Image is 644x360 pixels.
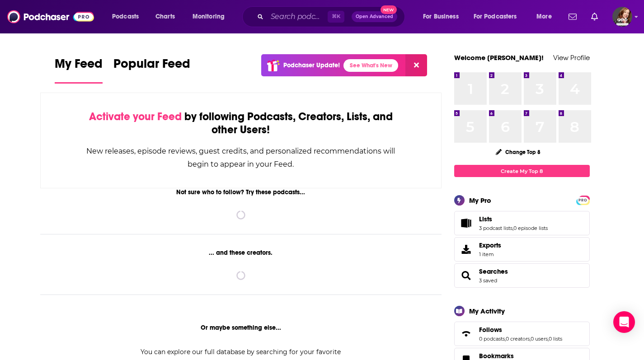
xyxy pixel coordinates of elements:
[479,215,492,223] span: Lists
[356,14,393,19] span: Open Advanced
[113,56,190,84] a: Popular Feed
[343,59,398,72] a: See What's New
[506,336,530,342] a: 0 creators
[186,9,236,24] button: open menu
[283,61,340,69] p: Podchaser Update!
[612,7,632,27] button: Show profile menu
[86,145,396,171] div: New releases, episode reviews, guest credits, and personalized recommendations will begin to appe...
[530,9,563,24] button: open menu
[479,215,548,223] a: Lists
[112,10,139,23] span: Podcasts
[479,277,497,284] a: 3 saved
[612,7,632,27] img: User Profile
[474,10,517,23] span: For Podcasters
[530,336,531,342] span: ,
[548,336,549,342] span: ,
[454,322,590,346] span: Follows
[479,225,512,231] a: 3 podcast lists
[86,110,396,136] div: by following Podcasts, Creators, Lists, and other Users!
[89,110,182,123] span: Activate your Feed
[40,188,442,196] div: Not sure who to follow? Try these podcasts...
[423,10,459,23] span: For Business
[565,9,580,24] a: Show notifications dropdown
[454,211,590,235] span: Lists
[267,9,328,24] input: Search podcasts, credits, & more...
[454,263,590,288] span: Searches
[578,197,588,204] span: PRO
[490,146,546,158] button: Change Top 8
[553,53,590,62] a: View Profile
[454,53,544,62] a: Welcome [PERSON_NAME]!
[512,225,513,231] span: ,
[457,243,475,256] span: Exports
[479,251,501,257] span: 1 item
[193,10,225,23] span: Monitoring
[55,56,103,77] span: My Feed
[468,9,530,24] button: open menu
[150,9,180,24] a: Charts
[457,269,475,282] a: Searches
[40,249,442,257] div: ... and these creators.
[479,336,505,342] a: 0 podcasts
[505,336,506,342] span: ,
[457,327,475,340] a: Follows
[613,311,635,333] div: Open Intercom Messenger
[469,196,491,205] div: My Pro
[454,165,590,177] a: Create My Top 8
[381,5,397,14] span: New
[479,267,508,276] a: Searches
[7,8,94,25] img: Podchaser - Follow, Share and Rate Podcasts
[536,10,552,23] span: More
[469,307,505,315] div: My Activity
[479,326,502,334] span: Follows
[328,11,344,23] span: ⌘ K
[457,217,475,229] a: Lists
[106,9,150,24] button: open menu
[352,11,397,22] button: Open AdvancedNew
[40,324,442,332] div: Or maybe something else...
[479,352,514,360] span: Bookmarks
[251,6,414,27] div: Search podcasts, credits, & more...
[531,336,548,342] a: 0 users
[113,56,190,77] span: Popular Feed
[454,237,590,262] a: Exports
[549,336,562,342] a: 0 lists
[55,56,103,84] a: My Feed
[155,10,175,23] span: Charts
[588,9,602,24] a: Show notifications dropdown
[612,7,632,27] span: Logged in as pamelastevensmedia
[417,9,470,24] button: open menu
[513,225,548,231] a: 0 episode lists
[479,241,501,249] span: Exports
[578,196,588,203] a: PRO
[479,326,562,334] a: Follows
[479,352,532,360] a: Bookmarks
